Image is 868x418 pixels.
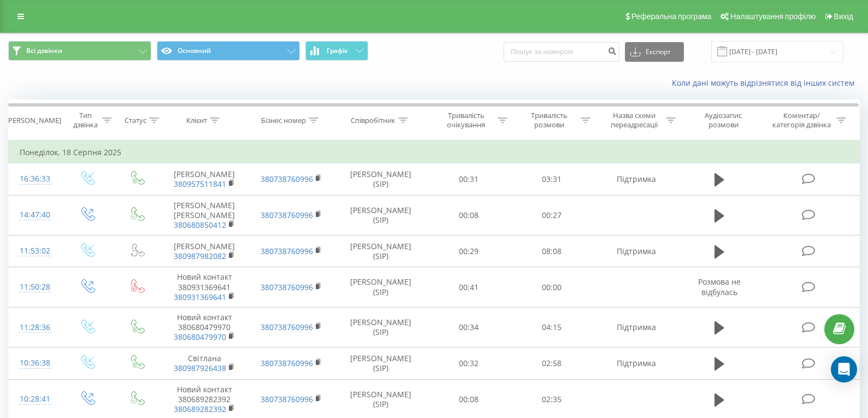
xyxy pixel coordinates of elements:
div: Open Intercom Messenger [831,356,857,382]
td: [PERSON_NAME] [PERSON_NAME] [161,195,247,236]
span: Всі дзвінки [26,46,62,55]
td: Світлана [161,348,247,379]
td: 00:29 [427,236,510,267]
input: Пошук за номером [504,42,619,62]
a: 380738760996 [261,282,313,292]
a: 380738760996 [261,174,313,184]
a: Коли дані можуть відрізнятися вiд інших систем [672,78,860,88]
a: 380689282392 [174,404,226,414]
td: [PERSON_NAME] [161,163,247,195]
td: 00:27 [510,195,593,236]
div: 11:53:02 [20,240,51,262]
span: Налаштування профілю [730,12,816,21]
div: Тривалість очікування [437,111,495,129]
div: Співробітник [351,116,395,125]
a: 380680850412 [174,220,226,230]
a: 380738760996 [261,394,313,404]
td: Понеділок, 18 Серпня 2025 [9,142,860,163]
td: 08:08 [510,236,593,267]
button: Основний [157,41,300,61]
div: 10:36:38 [20,352,51,374]
td: [PERSON_NAME] (SIP) [334,307,427,348]
span: Розмова не відбулась [698,276,741,297]
div: Аудіозапис розмови [690,111,757,129]
div: 16:36:33 [20,168,51,190]
td: Новий контакт 380680479970 [161,307,247,348]
td: Підтримка [593,348,680,379]
td: 00:08 [427,195,510,236]
div: 14:47:40 [20,204,51,226]
div: Коментар/категорія дзвінка [770,111,834,129]
td: [PERSON_NAME] (SIP) [334,267,427,308]
td: [PERSON_NAME] [161,236,247,267]
td: [PERSON_NAME] (SIP) [334,236,427,267]
div: 11:50:28 [20,276,51,298]
td: 00:32 [427,348,510,379]
div: [PERSON_NAME] [6,116,61,125]
a: 380738760996 [261,210,313,220]
td: 00:34 [427,307,510,348]
button: Графік [305,41,368,61]
div: Статус [125,116,146,125]
td: Підтримка [593,307,680,348]
a: 380931369641 [174,292,226,302]
a: 380738760996 [261,358,313,368]
td: Підтримка [593,236,680,267]
td: 00:41 [427,267,510,308]
td: 03:31 [510,163,593,195]
td: 00:00 [510,267,593,308]
td: 02:58 [510,348,593,379]
div: 11:28:36 [20,317,51,338]
span: Графік [327,47,348,55]
a: 380738760996 [261,322,313,332]
td: Новий контакт 380931369641 [161,267,247,308]
a: 380987926438 [174,363,226,373]
td: [PERSON_NAME] (SIP) [334,163,427,195]
td: Підтримка [593,163,680,195]
a: 380738760996 [261,246,313,256]
a: 380987982082 [174,251,226,261]
a: 380680479970 [174,332,226,342]
div: Назва схеми переадресації [605,111,663,129]
div: Тривалість розмови [520,111,578,129]
td: [PERSON_NAME] (SIP) [334,348,427,379]
span: Вихід [834,12,853,21]
a: 380957511841 [174,179,226,189]
td: 04:15 [510,307,593,348]
button: Всі дзвінки [8,41,151,61]
td: 00:31 [427,163,510,195]
button: Експорт [625,42,684,62]
td: [PERSON_NAME] (SIP) [334,195,427,236]
div: Бізнес номер [261,116,306,125]
div: Клієнт [186,116,207,125]
div: 10:28:41 [20,388,51,410]
span: Реферальна програма [631,12,712,21]
div: Тип дзвінка [72,111,99,129]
